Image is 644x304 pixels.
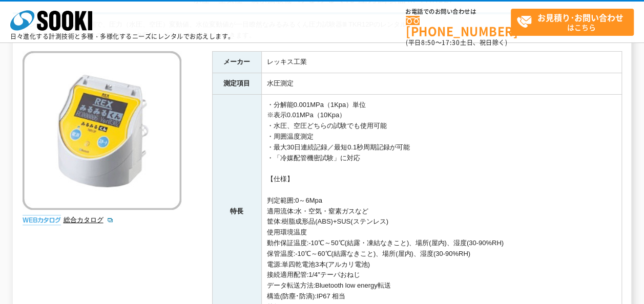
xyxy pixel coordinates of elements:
[10,33,235,39] p: 日々進化する計測技術と多種・多様化するニーズにレンタルでお応えします。
[406,9,511,15] span: お電話でのお問い合わせは
[537,11,624,24] strong: お見積り･お問い合わせ
[261,73,621,94] td: 水圧測定
[406,38,507,47] span: (平日 ～ 土日、祝日除く)
[516,9,633,35] span: はこちら
[23,215,61,225] img: webカタログ
[212,73,261,94] th: 測定項目
[23,51,181,210] img: みるみるくん 圧力試験器Ⅲ TKR12P
[64,216,114,224] a: 総合カタログ
[442,38,460,47] span: 17:30
[261,51,621,73] td: レッキス工業
[212,51,261,73] th: メーカー
[421,38,435,47] span: 8:50
[406,16,511,37] a: [PHONE_NUMBER]
[511,9,634,36] a: お見積り･お問い合わせはこちら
